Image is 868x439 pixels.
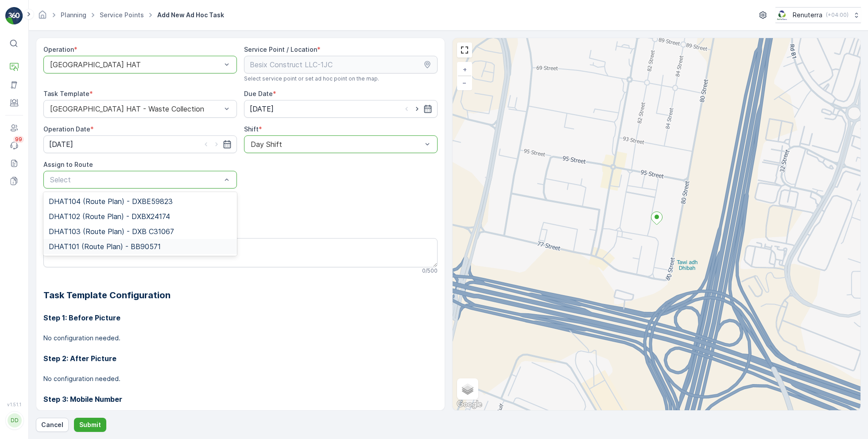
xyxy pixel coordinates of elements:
a: Open this area in Google Maps (opens a new window) [455,399,484,410]
label: Operation Date [43,125,90,133]
label: Assign to Route [43,161,93,168]
h3: Step 3: Mobile Number [43,394,438,404]
button: Renuterra(+04:00) [775,7,861,23]
span: − [462,79,467,86]
span: v 1.51.1 [5,402,23,407]
p: Submit [79,420,101,429]
a: 99 [5,137,23,154]
button: DD [5,409,23,432]
label: Operation [43,46,74,53]
button: Cancel [36,418,69,432]
p: 0 / 500 [422,267,438,274]
span: Select service point or set ad hoc point on the map. [244,75,379,82]
button: Submit [74,418,106,432]
h2: Task Template Configuration [43,289,438,302]
span: DHAT104 (Route Plan) - DXBE59823 [49,197,173,205]
img: logo [5,7,23,25]
a: Planning [61,11,86,19]
a: Service Points [100,11,144,19]
span: + [463,65,467,73]
p: Cancel [41,420,63,429]
input: dd/mm/yyyy [244,100,438,118]
input: dd/mm/yyyy [43,135,237,153]
input: Besix Construct LLC-1JC [244,56,438,73]
label: Task Template [43,90,89,97]
a: Zoom Out [458,76,471,89]
h3: Step 2: After Picture [43,353,438,364]
label: Shift [244,125,259,133]
span: DHAT101 (Route Plan) - BB90571 [49,243,161,250]
div: DD [8,413,22,427]
img: Google [455,399,484,410]
span: Add New Ad Hoc Task [155,11,226,19]
span: DHAT102 (Route Plan) - DXBX24174 [49,212,170,220]
p: Renuterra [793,11,822,19]
a: Zoom In [458,63,471,76]
p: 99 [15,136,22,143]
h3: Step 1: Before Picture [43,312,438,323]
img: Screenshot_2024-07-26_at_13.33.01.png [775,10,789,20]
a: View Fullscreen [458,43,471,57]
span: DHAT103 (Route Plan) - DXB C31067 [49,227,174,235]
label: Due Date [244,90,273,97]
p: ( +04:00 ) [826,12,849,19]
p: No configuration needed. [43,334,438,343]
label: Service Point / Location [244,46,317,53]
a: Homepage [38,13,47,21]
p: Select [50,174,221,185]
a: Layers [458,379,477,399]
p: No configuration needed. [43,374,438,383]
